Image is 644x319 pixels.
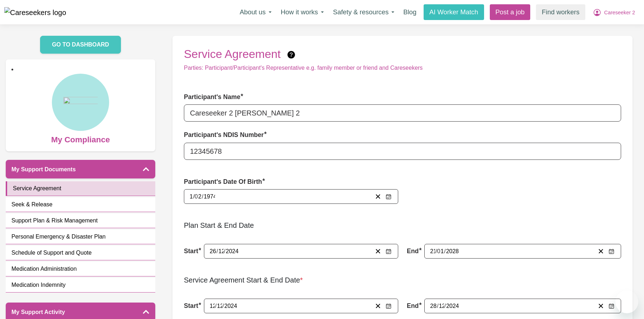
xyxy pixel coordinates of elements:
input: -- [209,246,216,256]
span: Support Plan & Risk Management [11,216,98,225]
input: ---- [225,246,239,256]
span: / [444,303,446,309]
p: Parties: Participant/Participant's Representative e.g. family member or friend and Careseekers [184,64,621,72]
a: Service Agreement [6,181,155,196]
input: -- [209,301,215,311]
a: Seek & Release [6,197,155,212]
span: / [435,248,437,255]
label: Participant's Name [184,92,240,102]
input: -- [218,246,224,256]
h3: Service Agreement Start & End Date [184,276,621,284]
a: Post a job [490,4,531,20]
a: Find workers [536,4,585,20]
label: End [407,246,419,256]
span: / [223,303,224,309]
a: Medication Indemnity [6,278,155,293]
span: / [215,303,216,309]
input: -- [437,246,444,256]
h2: Service Agreement [184,47,621,61]
span: Seek & Release [11,200,53,209]
span: Careseeker 2 [604,9,635,17]
input: -- [430,246,435,256]
input: ---- [224,301,238,311]
input: -- [430,301,437,311]
span: My Compliance [51,131,110,146]
span: / [437,303,438,309]
a: Medication Administration [6,262,155,276]
button: About us [235,5,276,20]
button: My Support Documents [6,160,155,178]
label: Start [184,246,198,256]
span: Service Agreement [13,184,61,193]
input: -- [195,192,202,201]
a: Support Plan & Risk Management [6,214,155,228]
input: -- [189,192,193,201]
label: Participant's Date Of Birth [184,177,262,186]
a: My Compliance [11,74,150,146]
span: / [216,248,218,255]
a: GO TO DASHBOARD [40,36,121,54]
input: -- [439,301,444,311]
a: AI Worker Match [424,4,484,20]
label: Participant's NDIS Number [184,130,264,139]
h5: My Support Activity [11,309,65,315]
span: Medication Administration [11,265,77,273]
h5: My Support Documents [11,166,76,173]
button: Safety & resources [328,5,399,20]
span: / [202,193,203,200]
a: Schedule of Support and Quote [6,246,155,260]
input: ---- [203,192,215,201]
button: My Account [588,5,640,20]
input: -- [217,301,223,311]
span: / [193,193,195,200]
input: ---- [446,301,460,311]
label: End [407,301,419,310]
span: / [444,248,445,255]
a: Blog [399,4,421,20]
img: Careseekers logo [4,7,66,18]
h3: Plan Start & End Date [184,221,621,230]
span: Personal Emergency & Disaster Plan [11,232,106,241]
input: ---- [446,246,459,256]
span: Schedule of Support and Quote [11,249,92,257]
span: Medication Indemnity [11,281,65,289]
button: How it works [276,5,328,20]
span: / [224,248,225,255]
label: Start [184,301,198,310]
iframe: Button to launch messaging window [615,290,638,313]
a: Careseekers logo [4,5,66,20]
a: Personal Emergency & Disaster Plan [6,230,155,244]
